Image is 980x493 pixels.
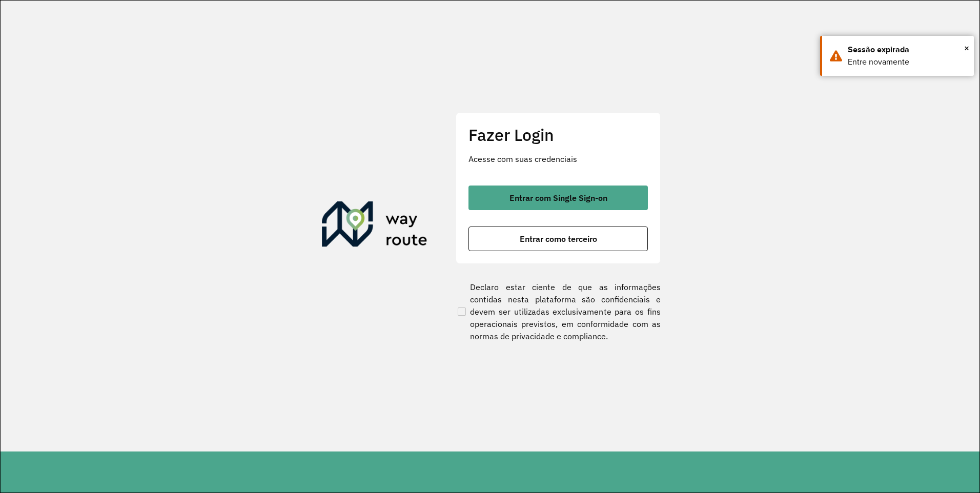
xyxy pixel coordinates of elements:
[964,40,969,56] button: Close
[964,40,969,56] span: ×
[520,235,597,243] span: Entrar como terceiro
[468,125,648,145] h2: Fazer Login
[468,186,648,210] button: button
[468,153,648,165] p: Acesse com suas credenciais
[468,227,648,251] button: button
[848,44,966,56] div: Sessão expirada
[848,56,966,68] div: Entre novamente
[322,201,427,251] img: Roteirizador AmbevTech
[456,281,661,342] label: Declaro estar ciente de que as informações contidas nesta plataforma são confidenciais e devem se...
[509,194,607,202] span: Entrar com Single Sign-on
